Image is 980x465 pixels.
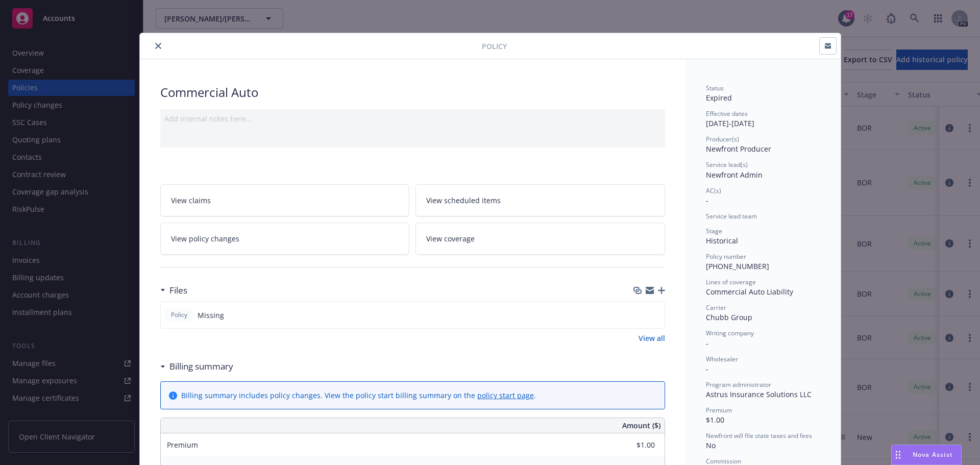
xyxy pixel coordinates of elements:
span: Policy [482,41,507,52]
a: View policy changes [160,223,410,255]
span: Policy [169,310,189,320]
a: View claims [160,184,410,216]
span: [PHONE_NUMBER] [706,261,769,271]
span: Status [706,84,724,92]
span: Policy number [706,252,746,261]
span: View claims [171,195,211,206]
span: Newfront Producer [706,144,771,154]
input: 0.00 [595,437,661,453]
div: Add internal notes here... [164,113,661,124]
span: Expired [706,93,732,103]
div: Drag to move [892,445,904,464]
span: Nova Assist [913,450,953,459]
span: Service lead(s) [706,160,748,169]
span: - [706,338,708,348]
span: Chubb Group [706,312,752,322]
button: close [152,40,164,52]
span: Service lead team [706,212,757,221]
span: AC(s) [706,186,721,195]
span: Stage [706,227,722,235]
span: Carrier [706,303,726,312]
div: Billing summary includes policy changes. View the policy start billing summary on the . [181,390,536,401]
span: Producer(s) [706,135,739,143]
span: Newfront will file state taxes and fees [706,431,812,440]
a: View scheduled items [415,184,665,216]
span: No [706,440,716,450]
a: View all [639,333,665,344]
span: View scheduled items [426,195,501,206]
span: Premium [167,440,198,450]
button: Nova Assist [891,445,962,465]
span: View coverage [426,233,475,244]
span: Effective dates [706,109,748,118]
a: policy start page [477,390,534,400]
span: Commercial Auto Liability [706,287,793,297]
div: Files [160,284,187,297]
span: Program administrator [706,380,771,389]
h3: Billing summary [169,360,233,373]
span: - [706,364,708,374]
span: - [706,195,708,205]
span: Newfront Admin [706,170,763,180]
span: View policy changes [171,233,239,244]
span: Amount ($) [622,420,660,431]
span: $1.00 [706,415,724,425]
span: Missing [198,310,224,321]
h3: Files [169,284,187,297]
span: Wholesaler [706,355,738,363]
span: Writing company [706,329,754,337]
div: Commercial Auto [160,84,665,101]
span: Lines of coverage [706,278,756,286]
div: [DATE] - [DATE] [706,109,820,129]
span: Historical [706,236,738,246]
span: Astrus Insurance Solutions LLC [706,389,812,399]
span: Premium [706,406,732,414]
div: Billing summary [160,360,233,373]
a: View coverage [415,223,665,255]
